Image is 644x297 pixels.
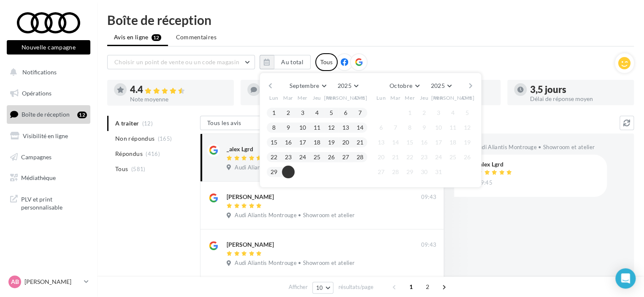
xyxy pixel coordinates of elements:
span: 09:45 [477,179,492,187]
button: 20 [375,151,387,163]
span: Notifications [22,68,57,76]
button: 14 [389,136,402,149]
button: 9 [282,121,295,134]
span: Mar [283,94,293,101]
button: Au total [260,55,311,69]
div: [PERSON_NAME] [227,240,274,249]
button: Octobre [386,80,422,92]
span: (581) [131,166,146,172]
span: Jeu [313,94,321,101]
a: Médiathèque [5,169,92,187]
span: Boîte de réception [22,111,70,118]
button: 2 [418,106,430,119]
button: 25 [446,151,459,163]
button: Choisir un point de vente ou un code magasin [107,55,255,69]
button: 12 [325,121,338,134]
button: 28 [389,166,402,178]
div: _alex Lgrd [227,145,253,153]
button: Tous les avis [200,116,284,130]
span: Audi Aliantis Montrouge • Showroom et atelier [235,164,354,172]
button: 7 [354,106,366,119]
button: 4 [311,106,323,119]
a: Campagnes [5,148,92,166]
button: 30 [282,166,295,178]
span: 09:43 [421,241,436,249]
span: Dim [355,94,365,101]
button: 17 [432,136,445,149]
button: 12 [461,121,474,134]
button: 18 [311,136,323,149]
button: 4 [446,106,459,119]
span: [PERSON_NAME] [324,94,368,101]
button: 24 [296,151,309,163]
button: 20 [339,136,352,149]
button: 6 [339,106,352,119]
button: Nouvelle campagne [7,40,90,54]
span: (165) [158,135,172,142]
button: 26 [325,151,338,163]
p: [PERSON_NAME] [24,278,81,286]
button: 8 [268,121,280,134]
span: 2025 [430,82,444,89]
span: (416) [146,150,160,157]
button: 3 [296,106,309,119]
a: AB [PERSON_NAME] [7,274,90,290]
span: Non répondus [115,134,154,143]
span: 09:43 [421,193,436,201]
button: 26 [461,151,474,163]
button: 2025 [334,80,361,92]
button: Septembre [286,80,329,92]
button: 1 [403,106,416,119]
button: 27 [375,166,387,178]
span: AB [11,278,19,286]
a: Boîte de réception12 [5,105,92,123]
div: Boîte de réception [107,14,634,26]
span: Tous [115,165,128,173]
button: 16 [282,136,295,149]
button: 11 [446,121,459,134]
span: PLV et print personnalisable [21,193,87,212]
span: Audi Aliantis Montrouge • Showroom et atelier [235,212,354,219]
span: Médiathèque [21,174,56,181]
span: Jeu [420,94,428,101]
button: 14 [354,121,366,134]
button: 23 [282,151,295,163]
button: 11 [311,121,323,134]
button: 18 [446,136,459,149]
button: 24 [432,151,445,163]
button: 16 [418,136,430,149]
span: 2025 [337,82,351,89]
span: Lun [376,94,386,101]
span: Tous les avis [207,119,241,126]
button: 15 [403,136,416,149]
button: Notifications [5,63,89,81]
span: Opérations [22,90,51,97]
div: Open Intercom Messenger [615,268,636,289]
button: 5 [325,106,338,119]
button: 19 [325,136,338,149]
button: 2 [282,106,295,119]
div: _alex Lgrd [477,161,514,167]
a: PLV et print personnalisable [5,190,92,215]
button: 19 [461,136,474,149]
span: Choisir un point de vente ou un code magasin [114,58,239,65]
button: 23 [418,151,430,163]
div: Délai de réponse moyen [530,96,627,102]
button: 9 [418,121,430,134]
div: 3,5 jours [530,85,627,94]
div: Note moyenne [130,96,227,102]
button: 5 [461,106,474,119]
button: 25 [311,151,323,163]
button: 28 [354,151,366,163]
span: Audi Aliantis Montrouge • Showroom et atelier [475,144,595,151]
span: Mer [405,94,415,101]
button: 21 [354,136,366,149]
span: Dim [462,94,472,101]
div: [PERSON_NAME] [227,193,274,201]
span: Commentaires [176,33,216,41]
button: 10 [296,121,309,134]
button: Au total [274,55,311,69]
span: Lun [269,94,279,101]
button: 1 [268,106,280,119]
